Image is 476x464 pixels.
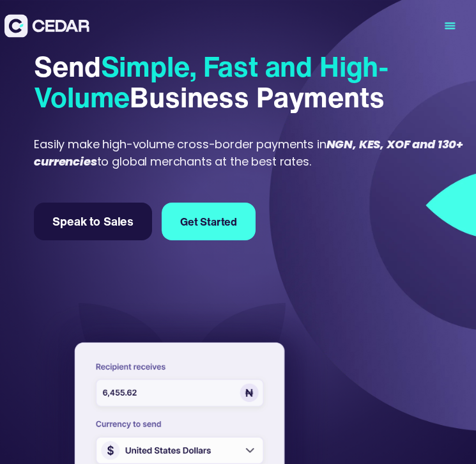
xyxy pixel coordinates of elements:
div: Send Business Payments [34,51,466,112]
a: Speak to Sales [34,203,152,240]
a: Get Started [162,203,256,240]
span: Simple, Fast and High-Volume [34,46,389,118]
em: NGN, KES, XOF and 130+ currencies [34,136,463,169]
div: Easily make high-volume cross-border payments in to global merchants at the best rates. [34,135,466,170]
